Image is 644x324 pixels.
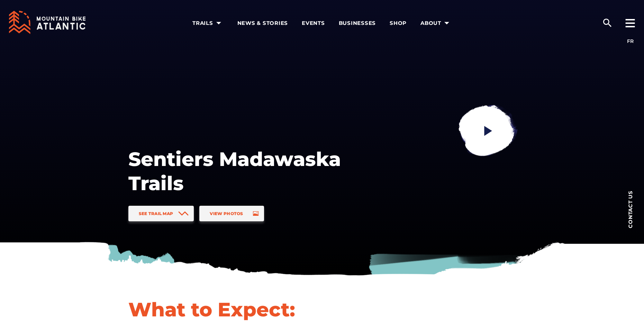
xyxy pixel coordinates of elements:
span: News & Stories [237,20,288,27]
span: Shop [390,20,407,27]
a: Contact us [616,180,644,239]
span: View Photos [210,211,243,216]
ion-icon: search [602,17,613,28]
a: FR [627,38,634,44]
a: See Trail Map [128,206,194,221]
h1: What to Expect: [128,297,353,322]
span: Trails [192,20,224,27]
span: See Trail Map [139,211,173,216]
ion-icon: play [482,124,494,137]
span: Events [302,20,325,27]
span: Businesses [339,20,376,27]
a: View Photos [199,206,264,221]
h1: Sentiers Madawaska Trails [128,147,350,195]
ion-icon: arrow dropdown [214,18,224,28]
span: Contact us [628,191,633,228]
span: About [420,20,452,27]
ion-icon: arrow dropdown [442,18,452,28]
